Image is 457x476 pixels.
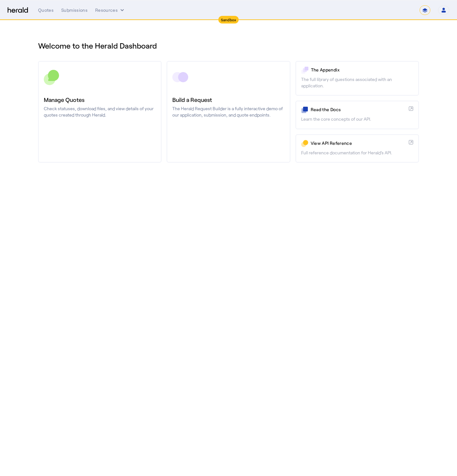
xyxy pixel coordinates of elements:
a: Read the DocsLearn the core concepts of our API. [295,101,419,129]
img: Herald Logo [8,7,28,13]
div: Submissions [61,7,88,13]
a: Manage QuotesCheck statuses, download files, and view details of your quotes created through Herald. [38,61,162,163]
p: View API Reference [311,140,406,146]
h3: Manage Quotes [44,95,156,104]
p: Full reference documentation for Herald's API. [301,150,413,156]
p: The full library of questions associated with an application. [301,76,413,89]
a: View API ReferenceFull reference documentation for Herald's API. [295,134,419,163]
p: The Appendix [311,67,413,73]
div: Quotes [38,7,54,13]
h1: Welcome to the Herald Dashboard [38,41,419,51]
a: Build a RequestThe Herald Request Builder is a fully interactive demo of our application, submiss... [167,61,290,163]
div: Sandbox [218,16,239,23]
p: Check statuses, download files, and view details of your quotes created through Herald. [44,105,156,118]
h3: Build a Request [172,95,284,104]
p: The Herald Request Builder is a fully interactive demo of our application, submission, and quote ... [172,105,284,118]
button: Resources dropdown menu [95,7,125,13]
p: Learn the core concepts of our API. [301,116,413,122]
a: The AppendixThe full library of questions associated with an application. [295,61,419,96]
p: Read the Docs [311,106,406,113]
